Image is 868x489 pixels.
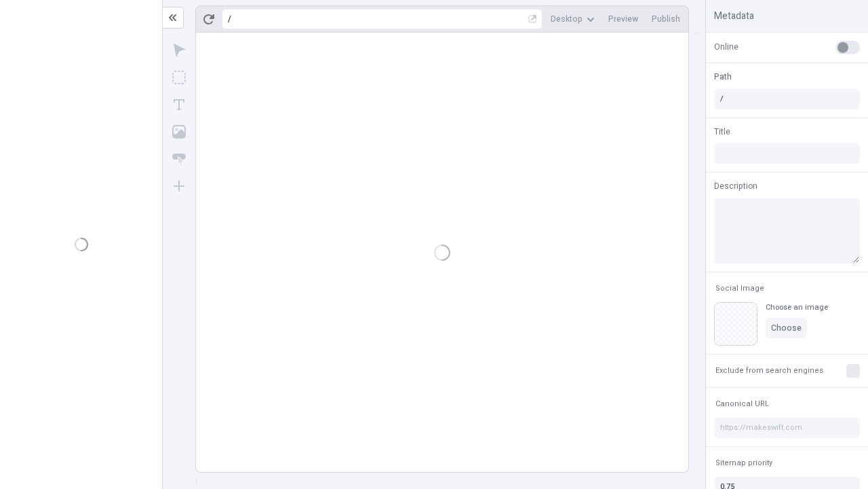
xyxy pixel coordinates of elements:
span: Sitemap priority [715,458,772,468]
button: Sitemap priority [713,455,775,471]
button: Canonical URL [713,396,772,412]
span: Canonical URL [715,399,769,409]
button: Text [167,92,191,117]
span: Exclude from search engines [715,365,823,376]
span: Online [714,41,738,53]
button: Social Image [713,280,767,297]
button: Button [167,147,191,171]
span: Social Image [715,283,764,293]
button: Desktop [545,9,600,29]
span: Publish [652,14,680,24]
span: Path [714,71,732,83]
button: Exclude from search engines [713,363,826,379]
button: Publish [646,9,686,29]
div: / [228,14,231,24]
span: Preview [608,14,638,24]
button: Box [167,65,191,90]
span: Title [714,126,730,138]
span: Desktop [551,14,583,24]
span: Choose [771,323,802,333]
input: https://makeswift.com [714,418,860,438]
button: Choose [766,318,807,338]
button: Image [167,120,191,144]
div: Choose an image [766,302,828,312]
button: Preview [603,9,644,29]
span: Description [714,180,757,192]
